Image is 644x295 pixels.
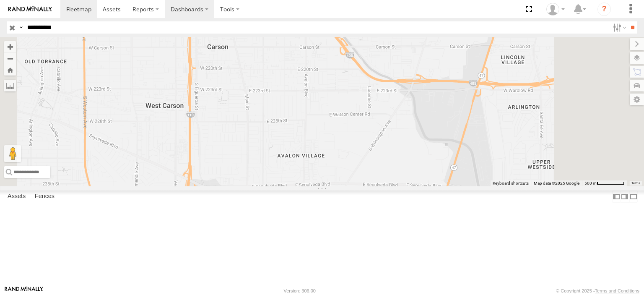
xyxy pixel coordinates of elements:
[5,287,43,295] a: Visit our Website
[31,191,59,203] label: Fences
[18,21,24,34] label: Search Query
[4,145,21,162] button: Drag Pegman onto the map to open Street View
[582,180,627,186] button: Map Scale: 500 m per 63 pixels
[595,288,639,293] a: Terms and Conditions
[543,3,568,16] div: Zulema McIntosch
[621,191,629,203] label: Dock Summary Table to the Right
[610,21,628,34] label: Search Filter Options
[597,3,611,16] i: ?
[629,191,638,203] label: Hide Summary Table
[584,181,597,185] span: 500 m
[3,191,30,203] label: Assets
[631,181,640,185] a: Terms (opens in new tab)
[556,288,639,293] div: © Copyright 2025 -
[284,288,316,293] div: Version: 306.00
[630,94,644,105] label: Map Settings
[8,6,52,12] img: rand-logo.svg
[612,191,621,203] label: Dock Summary Table to the Left
[493,180,529,186] button: Keyboard shortcuts
[4,64,16,76] button: Zoom Home
[4,52,16,64] button: Zoom out
[534,181,579,185] span: Map data ©2025 Google
[4,41,16,52] button: Zoom in
[4,80,16,91] label: Measure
